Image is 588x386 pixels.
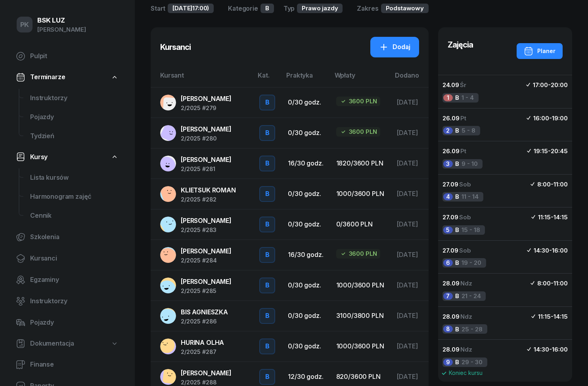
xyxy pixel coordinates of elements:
div: 5 - 8 [442,126,480,135]
span: 8:00 [537,280,551,287]
div: [DATE] [396,250,418,260]
a: [PERSON_NAME]2/2025 #284 [160,246,247,264]
span: 16:00 [552,247,568,254]
span: KLIETSUK ROMAN [181,186,236,194]
span: 14:15 [554,213,568,221]
a: Cennik [24,206,125,225]
span: [DATE]17:00) [172,3,209,13]
span: 2/2025 #287 [181,349,224,355]
span: [PERSON_NAME] [181,156,232,164]
span: B [455,225,459,235]
button: B [259,278,275,293]
span: Sob [459,247,471,254]
div: - [533,80,568,90]
span: 11:15 [538,313,551,320]
div: Planer [524,46,555,56]
span: 2/2025 #284 [181,258,232,263]
span: 14:30 [534,247,549,254]
div: B [262,340,273,353]
span: Lista kursów [30,173,119,183]
a: KLIETSUK ROMAN2/2025 #282 [160,185,247,203]
div: 3600 PLN [336,97,381,106]
span: 20:00 [551,81,568,89]
div: [DATE] [396,219,418,230]
div: Podstawowy [381,4,429,13]
div: [DATE] [396,158,418,169]
div: B [262,187,273,201]
a: Szkolenia [10,228,125,247]
td: 0/30 godz. [282,300,329,331]
span: 2/2025 #282 [181,197,236,202]
a: [PERSON_NAME]2/2025 #281 [160,155,247,172]
div: 19 - 20 [442,258,486,268]
span: Szkolenia [30,232,119,242]
span: Dokumentacja [30,338,74,349]
span: PK [20,21,29,28]
div: Dodaj [379,42,410,52]
span: 2/2025 #280 [181,136,232,141]
span: Instruktorzy [30,296,119,306]
div: [DATE] [396,97,418,108]
div: 8 [443,325,453,333]
span: Sob [459,213,471,221]
span: Instruktorzy [30,93,119,103]
a: Dokumentacja [10,335,125,353]
span: [PERSON_NAME] [181,369,232,377]
div: B [262,279,273,292]
button: B [259,156,275,171]
td: 0/30 godz. [282,209,329,240]
button: B [259,186,275,202]
span: Pojazdy [30,112,119,122]
span: 1000/3600 PLN [336,190,384,198]
button: 26.09Pt16:00-19:002B5 - 8 [438,108,573,141]
td: 0/30 godz. [282,87,329,118]
span: 27.09 [442,213,458,221]
span: 8:00 [537,181,551,188]
span: 20:45 [551,147,568,155]
div: Zakres [357,4,378,13]
span: [PERSON_NAME] [181,278,232,285]
a: Pulpit [10,47,125,66]
a: Egzaminy [10,270,125,289]
th: Dodano [390,70,424,87]
a: Harmonogram zajęć [24,187,125,206]
td: 0/30 godz. [282,331,329,361]
span: 11:00 [554,280,568,287]
span: 17:00 [533,81,548,89]
div: - [537,179,568,190]
div: 9 - 10 [442,159,483,169]
th: Wpłaty [330,70,391,87]
span: Koniec kursu [449,370,483,376]
div: Prawo jazdy [297,4,343,13]
div: 11 - 14 [442,192,483,202]
a: Dodaj [370,37,419,57]
div: - [534,245,568,256]
a: Tydzień [24,127,125,146]
span: Terminarze [30,72,65,82]
span: 11:00 [554,181,568,188]
span: 1000/3600 PLN [336,342,384,350]
span: 0/3600 PLN [336,220,373,228]
button: 26.09Pt19:15-20:453B9 - 10 [438,141,573,174]
span: [PERSON_NAME] [181,125,232,133]
span: 2/2025 #288 [181,380,232,385]
span: Pulpit [30,51,119,61]
button: B [259,95,275,110]
div: B [260,4,274,13]
div: 4 [443,193,453,200]
span: 28.09 [442,280,460,287]
div: 9 [443,359,453,366]
a: Pojazdy [10,313,125,332]
div: - [538,212,568,222]
div: Kategorie [228,4,258,13]
div: [DATE] [396,341,418,352]
button: B [259,125,275,141]
div: - [537,278,568,289]
a: HURINA OLHA2/2025 #287 [160,338,247,355]
div: B [262,126,273,140]
span: 2/2025 #279 [181,105,232,111]
span: B [455,324,459,335]
div: B [262,157,273,170]
div: [DATE] [396,280,418,291]
div: B [262,248,273,262]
